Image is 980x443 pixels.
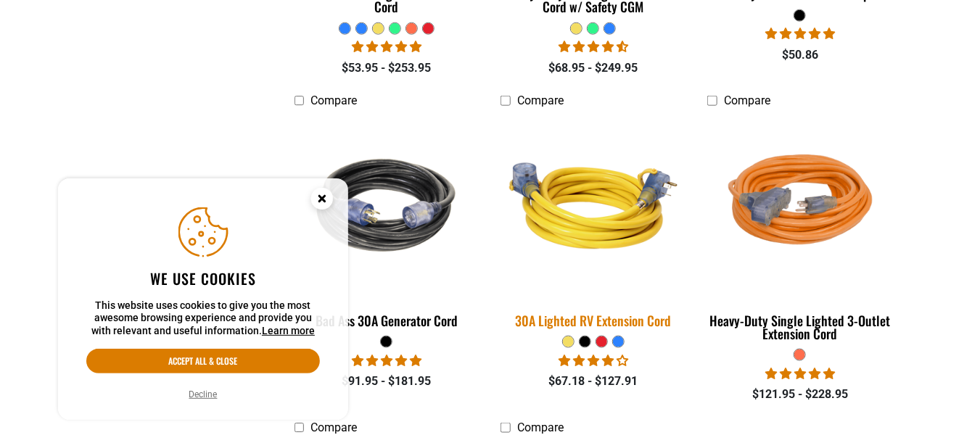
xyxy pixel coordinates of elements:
[185,387,222,402] button: Decline
[707,314,892,340] div: Heavy-Duty Single Lighted 3-Outlet Extension Cord
[58,178,348,421] aside: Cookie Consent
[295,59,479,77] div: $53.95 - $253.95
[86,269,320,288] h2: We use cookies
[501,115,685,336] a: yellow 30A Lighted RV Extension Cord
[352,40,421,54] span: 4.87 stars
[352,354,421,368] span: 5.00 stars
[559,354,628,368] span: 4.11 stars
[707,46,892,64] div: $50.86
[709,122,892,289] img: orange
[295,115,479,336] a: black Bad Ass 30A Generator Cord
[295,373,479,390] div: $91.95 - $181.95
[559,40,628,54] span: 4.64 stars
[86,349,320,373] button: Accept all & close
[707,386,892,403] div: $121.95 - $228.95
[295,122,478,289] img: black
[517,94,564,107] span: Compare
[295,314,479,327] div: Bad Ass 30A Generator Cord
[310,94,357,107] span: Compare
[501,314,685,327] div: 30A Lighted RV Extension Cord
[492,113,695,299] img: yellow
[86,299,320,338] p: This website uses cookies to give you the most awesome browsing experience and provide you with r...
[501,59,685,77] div: $68.95 - $249.95
[724,94,770,107] span: Compare
[262,325,315,336] a: Learn more
[517,421,564,434] span: Compare
[501,373,685,390] div: $67.18 - $127.91
[765,367,835,381] span: 5.00 stars
[707,115,892,349] a: orange Heavy-Duty Single Lighted 3-Outlet Extension Cord
[310,421,357,434] span: Compare
[765,27,835,41] span: 5.00 stars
